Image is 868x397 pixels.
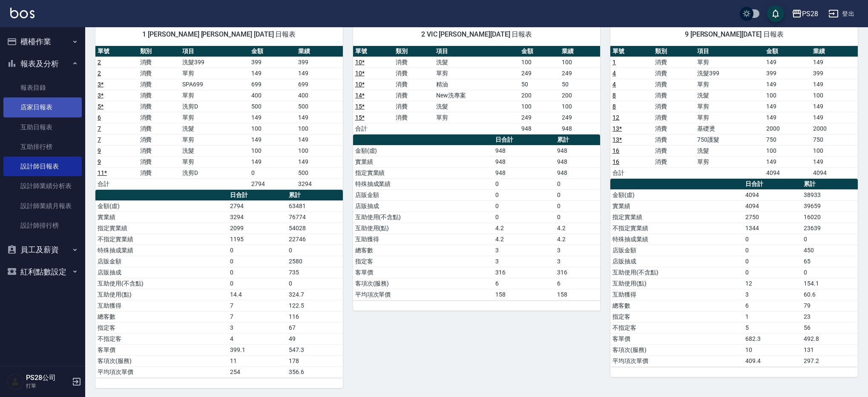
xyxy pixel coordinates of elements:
[653,46,696,57] th: 類別
[811,123,858,134] td: 2000
[249,123,296,134] td: 100
[296,79,343,90] td: 699
[653,145,696,156] td: 消費
[228,256,286,267] td: 0
[353,189,493,200] td: 店販金額
[610,211,743,223] td: 指定實業績
[695,112,764,123] td: 單剪
[610,311,743,322] td: 指定客
[249,178,296,189] td: 2794
[493,200,555,211] td: 0
[788,5,822,23] button: PS28
[802,322,858,333] td: 56
[610,179,858,367] table: a dense table
[519,101,560,112] td: 100
[764,68,811,79] td: 399
[95,46,343,190] table: a dense table
[228,278,286,289] td: 0
[249,46,296,57] th: 金額
[743,300,802,311] td: 6
[353,267,493,278] td: 客單價
[560,112,600,123] td: 249
[95,278,228,289] td: 互助使用(不含點)
[180,57,249,68] td: 洗髮399
[98,125,101,132] a: 7
[653,57,696,68] td: 消費
[560,90,600,101] td: 200
[743,189,802,200] td: 4094
[249,167,296,178] td: 0
[802,179,858,190] th: 累計
[610,322,743,333] td: 不指定客
[610,46,858,179] table: a dense table
[3,53,82,75] button: 報表及分析
[811,167,858,178] td: 4094
[287,256,343,267] td: 2580
[249,145,296,156] td: 100
[610,189,743,200] td: 金額(虛)
[296,68,343,79] td: 149
[653,123,696,134] td: 消費
[228,300,286,311] td: 7
[228,211,286,223] td: 3294
[353,134,601,300] table: a dense table
[825,6,858,22] button: 登出
[138,156,181,167] td: 消費
[249,79,296,90] td: 699
[519,123,560,134] td: 948
[621,30,848,39] span: 9 [PERSON_NAME][DATE] 日報表
[555,267,600,278] td: 316
[287,289,343,300] td: 324.7
[811,145,858,156] td: 100
[95,300,228,311] td: 互助獲得
[802,189,858,200] td: 38933
[493,223,555,234] td: 4.2
[610,200,743,211] td: 實業績
[394,90,434,101] td: 消費
[394,79,434,90] td: 消費
[612,81,616,88] a: 4
[555,245,600,256] td: 3
[296,178,343,189] td: 3294
[296,145,343,156] td: 100
[802,311,858,322] td: 23
[743,289,802,300] td: 3
[296,46,343,57] th: 業績
[612,92,616,99] a: 8
[695,156,764,167] td: 單剪
[296,101,343,112] td: 500
[743,234,802,245] td: 0
[560,57,600,68] td: 100
[138,123,181,134] td: 消費
[180,134,249,145] td: 單剪
[3,176,82,196] a: 設計師業績分析表
[353,156,493,167] td: 實業績
[743,200,802,211] td: 4094
[95,46,138,57] th: 單號
[811,68,858,79] td: 399
[138,79,181,90] td: 消費
[493,256,555,267] td: 3
[287,278,343,289] td: 0
[98,147,101,154] a: 9
[249,68,296,79] td: 149
[296,156,343,167] td: 149
[3,97,82,117] a: 店家日報表
[434,68,519,79] td: 單剪
[610,223,743,234] td: 不指定實業績
[3,31,82,53] button: 櫃檯作業
[653,134,696,145] td: 消費
[560,79,600,90] td: 50
[764,167,811,178] td: 4094
[653,112,696,123] td: 消費
[434,79,519,90] td: 精油
[228,190,286,201] th: 日合計
[180,68,249,79] td: 單剪
[228,322,286,333] td: 3
[287,311,343,322] td: 116
[296,167,343,178] td: 500
[802,300,858,311] td: 79
[493,211,555,223] td: 0
[695,68,764,79] td: 洗髮399
[610,267,743,278] td: 互助使用(不含點)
